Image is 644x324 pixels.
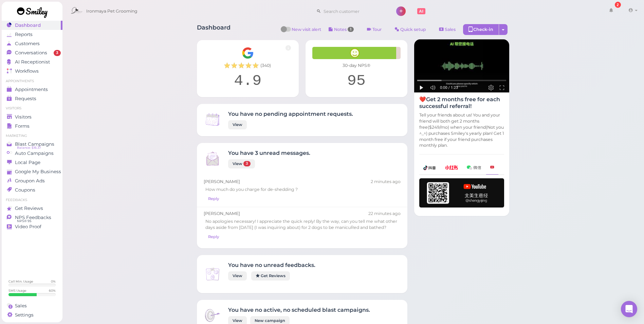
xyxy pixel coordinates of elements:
[204,265,221,283] img: Inbox
[15,123,30,129] span: Forms
[8,279,33,284] div: Call Min. Usage
[15,160,40,165] span: Local Page
[419,178,504,208] img: youtube-h-92280983ece59b2848f85fc261e8ffad.png
[86,2,137,21] span: Ironmaya Pet Grooming
[2,140,62,149] a: Blast Campaigns Balance: $16.37
[8,288,26,293] div: SMS Usage
[2,158,62,167] a: Local Page
[15,32,33,37] span: Reports
[2,185,62,195] a: Coupons
[2,30,62,39] a: Reports
[348,27,354,32] span: 1
[15,215,51,220] span: NPS Feedbacks
[2,94,62,103] a: Requests
[17,145,41,150] span: Balance: $16.37
[15,68,39,74] span: Workflows
[54,50,61,56] span: 3
[292,26,321,37] span: New visit alert
[204,72,292,90] div: 4.9
[621,301,637,317] div: Open Intercom Messenger
[15,303,27,309] span: Sales
[463,24,499,35] div: Check-in
[361,24,387,35] a: Tour
[445,165,458,170] img: xhs-786d23addd57f6a2be217d5a65f4ab6b.png
[2,106,62,111] li: Visitors
[312,62,401,69] div: 30-day NPS®
[321,6,387,17] input: Search customer
[260,62,271,69] span: ( 340 )
[2,39,62,48] a: Customers
[2,21,62,30] a: Dashboard
[419,112,504,148] p: Tell your friends about us! You and your friend will both get 2 months free($249/mo) when your fr...
[434,24,461,35] a: Sales
[15,96,36,102] span: Requests
[312,72,401,90] div: 95
[51,279,56,284] div: 0 %
[2,57,62,67] a: AI Receptionist
[414,39,509,93] img: AI receptionist
[2,149,62,158] a: Auto Campaigns
[251,271,290,281] a: Get Reviews
[423,165,436,170] img: douyin-2727e60b7b0d5d1bbe969c21619e8014.png
[15,50,47,56] span: Conversations
[2,204,62,213] a: Get Reviews
[204,179,401,185] div: [PERSON_NAME]
[15,187,35,193] span: Coupons
[228,159,255,168] a: View 3
[15,224,41,230] span: Video Proof
[15,114,32,120] span: Visitors
[204,185,401,194] div: How much do you charge for de-shedding ?
[371,179,401,185] div: 08/15 01:30pm
[389,24,432,35] a: Quick setup
[243,161,251,166] span: 3
[2,310,62,320] a: Settings
[204,111,221,128] img: Inbox
[204,150,221,167] img: Inbox
[2,122,62,131] a: Forms
[242,47,254,59] img: Google__G__Logo-edd0e34f60d7ca4a2f4ece79cff21ae3.svg
[15,169,61,175] span: Google My Business
[2,222,62,231] a: Video Proof
[15,205,43,211] span: Get Reviews
[15,22,41,28] span: Dashboard
[17,218,31,224] span: NPS® 95
[15,312,34,318] span: Settings
[419,96,504,109] h4: ❤️Get 2 months free for each successful referral!
[228,111,353,117] h4: You have no pending appointment requests.
[15,59,50,65] span: AI Receptionist
[204,194,223,203] a: Reply
[2,167,62,176] a: Google My Business
[615,2,621,8] div: 2
[2,198,62,202] li: Feedbacks
[228,271,247,281] a: View
[2,112,62,122] a: Visitors
[467,165,481,170] img: wechat-a99521bb4f7854bbf8f190d1356e2cdb.png
[323,24,360,35] button: Notes 1
[445,27,456,32] span: Sales
[49,288,56,293] div: 60 %
[204,232,223,241] a: Reply
[2,48,62,57] a: Conversations 3
[2,85,62,94] a: Appointments
[204,211,401,217] div: [PERSON_NAME]
[15,87,48,92] span: Appointments
[2,67,62,76] a: Workflows
[228,262,315,268] h4: You have no unread feedbacks.
[228,150,310,156] h4: You have 3 unread messages.
[2,213,62,222] a: NPS Feedbacks NPS® 95
[15,41,40,47] span: Customers
[204,217,401,232] div: No apologies necessary! I appreciate the quick reply! By the way, can you tell me what other days...
[368,211,401,217] div: 08/15 01:10pm
[228,307,370,313] h4: You have no active, no scheduled blast campaigns.
[15,150,54,156] span: Auto Campaigns
[2,79,62,84] li: Appointments
[2,133,62,138] li: Marketing
[2,176,62,185] a: Groupon Ads
[15,141,54,147] span: Blast Campaigns
[2,301,62,310] a: Sales
[228,120,247,129] a: View
[197,24,231,37] h1: Dashboard
[15,178,45,184] span: Groupon Ads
